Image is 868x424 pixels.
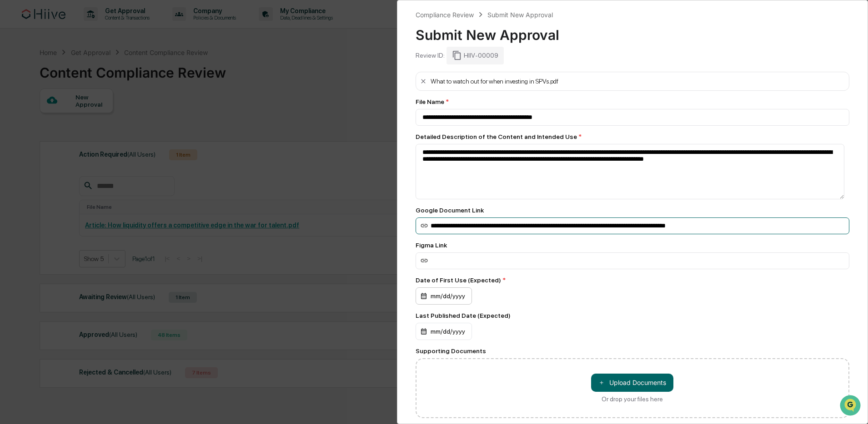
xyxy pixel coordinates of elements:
[18,132,57,141] span: Data Lookup
[31,69,149,79] div: Start new chat
[416,133,850,140] div: Detailed Description of the Content and Intended Use
[416,287,472,305] div: mm/dd/yyyy
[416,323,472,340] div: mm/dd/yyyy
[839,394,863,419] iframe: Open customer support
[431,78,558,85] div: What to watch out for when investing in SPVs.pdf
[416,52,445,59] div: Review ID:
[5,111,62,127] a: 🖐️Preclearance
[5,128,61,144] a: 🔎Data Lookup
[416,276,850,284] div: Date of First Use (Expected)
[487,11,553,19] div: Submit New Approval
[416,242,850,249] div: Figma Link
[416,312,850,319] div: Last Published Date (Expected)
[9,69,25,86] img: 1746055101610-c473b297-6a78-478c-a979-82029cc54cd1
[75,114,113,123] span: Attestations
[9,115,16,123] div: 🖐️
[416,98,850,105] div: File Name
[602,395,663,403] div: Or drop your files here
[9,19,166,34] p: How can we help?
[18,114,59,123] span: Preclearance
[9,133,16,140] div: 🔎
[66,115,73,123] div: 🗄️
[591,374,673,392] button: Or drop your files here
[416,20,850,43] div: Submit New Approval
[416,11,474,19] div: Compliance Review
[62,111,116,127] a: 🗄️Attestations
[447,47,504,64] div: HIIV-00009
[90,154,110,161] span: Pylon
[598,378,605,387] span: ＋
[31,79,115,86] div: We're available if you need us!
[64,153,110,161] a: Powered byPylon
[416,207,850,214] div: Google Document Link
[416,347,850,355] div: Supporting Documents
[155,72,166,83] button: Start new chat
